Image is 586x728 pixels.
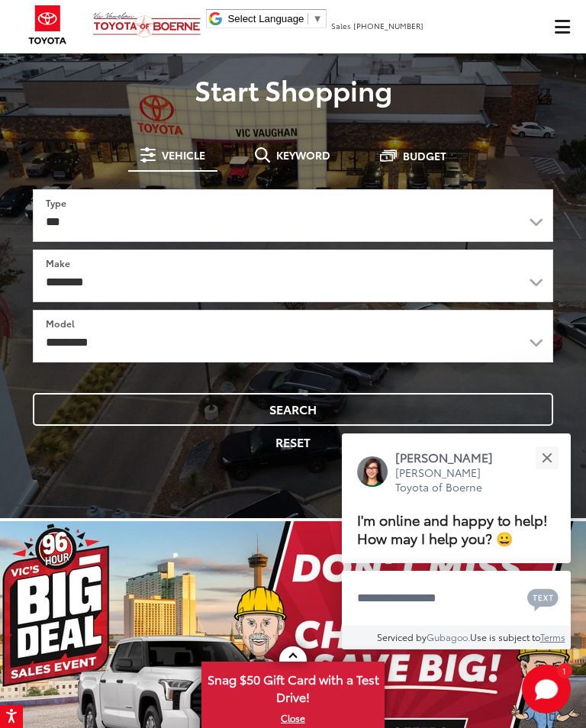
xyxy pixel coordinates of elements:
[395,449,508,465] p: [PERSON_NAME]
[11,74,575,105] p: Start Shopping
[331,20,351,31] span: Sales
[527,587,559,611] svg: Text
[403,150,446,161] span: Budget
[227,13,304,24] span: Select Language
[307,13,308,24] span: ​
[276,150,330,160] span: Keyword
[46,256,70,269] label: Make
[33,393,553,426] button: Search
[377,630,427,643] span: Serviced by
[203,663,383,710] span: Snag $50 Gift Card with a Test Drive!
[523,581,563,615] button: Chat with SMS
[470,630,540,643] span: Use is subject to
[33,426,553,459] button: Reset
[357,509,548,548] span: I'm online and happy to help! How may I help you? 😀
[353,20,423,31] span: [PHONE_NUMBER]
[227,13,322,24] a: Select Language​
[540,630,565,643] a: Terms
[427,630,470,643] a: Gubagoo.
[522,665,571,714] svg: Start Chat
[562,667,566,674] span: 1
[530,441,563,474] button: Close
[312,13,322,24] span: ▼
[342,571,571,626] textarea: Type your message
[395,465,508,495] p: [PERSON_NAME] Toyota of Boerne
[162,150,205,160] span: Vehicle
[342,433,571,649] div: Close[PERSON_NAME][PERSON_NAME] Toyota of BoerneI'm online and happy to help! How may I help you?...
[522,665,571,714] button: Toggle Chat Window
[46,196,66,209] label: Type
[46,317,75,330] label: Model
[92,11,201,38] img: Vic Vaughan Toyota of Boerne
